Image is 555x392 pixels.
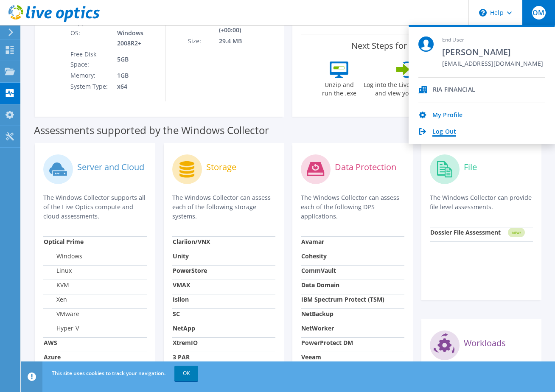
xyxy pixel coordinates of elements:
label: Hyper-V [44,324,79,333]
label: File [464,163,477,171]
strong: Isilon [173,295,189,303]
strong: NetBackup [301,310,334,318]
strong: NetApp [173,324,195,332]
span: OM [532,6,546,20]
strong: Cohesity [301,252,327,260]
td: 1GB [111,70,159,81]
strong: NetWorker [301,324,334,332]
label: Data Protection [335,163,396,171]
span: [EMAIL_ADDRESS][DOMAIN_NAME] [442,60,543,68]
td: x64 [111,81,159,92]
td: Free Disk Space: [70,49,111,70]
div: RIA FINANCIAL [433,86,475,94]
td: 5GB [111,49,159,70]
td: 29.4 MB [219,36,280,47]
a: Log Out [432,128,456,136]
span: This site uses cookies to track your navigation. [52,370,165,377]
tspan: NEW! [512,230,520,235]
strong: Data Domain [301,281,339,289]
strong: Avamar [301,238,324,246]
strong: Dossier File Assessment [430,228,501,236]
p: The Windows Collector can assess each of the following DPS applications. [301,193,404,221]
strong: PowerProtect DM [301,339,353,347]
p: The Windows Collector supports all of the Live Optics compute and cloud assessments. [43,193,147,221]
td: Windows 7+ Windows 2008R2+ [111,17,159,49]
td: Memory: [70,70,111,81]
label: Linux [44,266,72,275]
td: Size: [188,36,219,47]
strong: XtremIO [173,339,198,347]
label: Xen [44,295,67,304]
label: VMware [44,310,79,318]
label: Storage [206,163,236,171]
strong: Optical Prime [44,238,84,246]
label: Windows [44,252,82,260]
strong: Veeam [301,353,321,361]
strong: 3 PAR [173,353,190,361]
label: Workloads [464,339,506,347]
span: End User [442,36,543,44]
p: The Windows Collector can assess each of the following storage systems. [172,193,276,221]
strong: IBM Spectrum Protect (TSM) [301,295,384,303]
strong: PowerStore [173,266,207,274]
strong: SC [173,310,180,318]
span: [PERSON_NAME] [442,46,543,58]
strong: CommVault [301,266,336,274]
label: KVM [44,281,69,289]
p: The Windows Collector can provide file level assessments. [430,193,533,212]
strong: Unity [173,252,189,260]
strong: VMAX [173,281,190,289]
strong: AWS [44,339,57,347]
svg: \n [479,9,487,17]
label: Server and Cloud [77,163,144,171]
strong: Azure [44,353,61,361]
strong: Clariion/VNX [173,238,210,246]
a: My Profile [432,112,462,120]
td: System Type: [70,81,111,92]
label: Unzip and run the .exe [320,78,359,98]
a: OK [174,366,198,381]
label: Log into the Live Optics portal and view your project [363,78,449,98]
label: Assessments supported by the Windows Collector [34,126,269,134]
td: Supported OS: [70,17,111,49]
label: Next Steps for using the Collector [351,41,482,51]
